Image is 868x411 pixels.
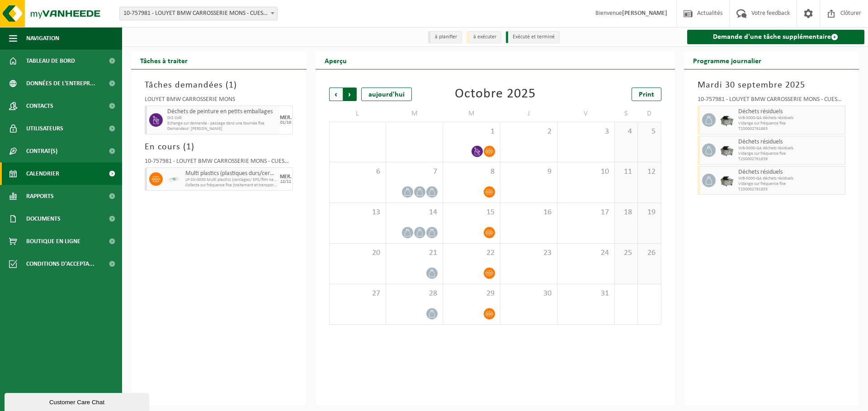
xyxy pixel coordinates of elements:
[720,113,734,127] img: WB-5000-GAL-GY-01
[185,170,277,177] span: Multi plastics (plastiques durs/cerclages/EPS/film naturel/film mélange/PMC)
[738,169,843,176] span: Déchets résiduels
[386,106,443,122] td: M
[26,117,63,140] span: Utilisateurs
[720,143,734,157] img: WB-5000-GAL-GY-01
[639,91,654,98] span: Print
[698,97,846,106] div: 10-757981 - LOUYET BMW CARROSSERIE MONS - CUESMES
[632,88,661,101] a: Print
[562,127,609,137] span: 3
[26,27,59,50] span: Navigation
[145,79,293,92] h3: Tâches demandées ( )
[329,88,343,101] span: Précédent
[334,289,381,299] span: 27
[738,151,843,157] span: Vidange sur fréquence fixe
[448,208,495,217] span: 15
[467,31,501,43] li: à exécuter
[26,162,59,185] span: Calendrier
[167,172,181,186] img: LP-SK-00500-LPE-16
[738,108,843,115] span: Déchets résiduels
[738,115,843,121] span: WB-5000-GA déchets résiduels
[448,127,495,137] span: 1
[557,106,614,122] td: V
[642,248,656,258] span: 26
[562,167,609,177] span: 10
[505,208,552,217] span: 16
[119,7,278,20] span: 10-757981 - LOUYET BMW CARROSSERIE MONS - CUESMES
[642,127,656,137] span: 5
[5,391,151,411] iframe: chat widget
[26,185,54,208] span: Rapports
[185,183,277,188] span: Collecte sur fréquence fixe (traitement et transport inclus)
[720,174,734,187] img: WB-5000-GAL-GY-01
[428,31,462,43] li: à planifier
[26,208,61,230] span: Documents
[443,106,500,122] td: M
[334,208,381,217] span: 13
[280,120,291,125] div: 01/10
[562,208,609,217] span: 17
[455,88,536,101] div: Octobre 2025
[334,167,381,177] span: 6
[167,121,277,126] span: Echange sur demande - passage dans une tournée fixe
[619,248,633,258] span: 25
[167,108,277,115] span: Déchets de peinture en petits emballages
[687,30,865,44] a: Demande d'une tâche supplémentaire
[738,176,843,181] span: WB-5000-GA déchets résiduels
[505,167,552,177] span: 9
[506,31,560,43] li: Exécuté et terminé
[391,289,438,299] span: 28
[280,174,292,180] div: MER.
[361,88,412,101] div: aujourd'hui
[280,115,292,120] div: MER.
[448,248,495,258] span: 22
[145,97,293,106] div: LOUYET BMW CARROSSERIE MONS
[343,88,357,101] span: Suivant
[120,7,277,20] span: 10-757981 - LOUYET BMW CARROSSERIE MONS - CUESMES
[642,208,656,217] span: 19
[615,106,638,122] td: S
[738,181,843,187] span: Vidange sur fréquence fixe
[26,50,75,72] span: Tableau de bord
[619,127,633,137] span: 4
[505,248,552,258] span: 23
[167,126,277,132] span: Demandeur: [PERSON_NAME]
[145,158,293,167] div: 10-757981 - LOUYET BMW CARROSSERIE MONS - CUESMES
[280,180,291,184] div: 12/11
[738,146,843,151] span: WB-5000-GA déchets résiduels
[619,167,633,177] span: 11
[229,81,234,90] span: 1
[26,140,57,162] span: Contrat(s)
[562,289,609,299] span: 31
[500,106,557,122] td: J
[738,139,843,146] span: Déchets résiduels
[391,208,438,217] span: 14
[145,140,293,154] h3: En cours ( )
[505,127,552,137] span: 2
[448,167,495,177] span: 8
[738,187,843,192] span: T250002761855
[562,248,609,258] span: 24
[26,253,94,275] span: Conditions d'accepta...
[684,51,770,69] h2: Programme journalier
[131,51,197,69] h2: Tâches à traiter
[642,167,656,177] span: 12
[26,95,53,117] span: Contacts
[316,51,356,69] h2: Aperçu
[622,10,667,17] strong: [PERSON_NAME]
[329,106,386,122] td: L
[26,230,80,253] span: Boutique en ligne
[167,115,277,121] span: DIS Colli
[186,143,191,152] span: 1
[334,248,381,258] span: 20
[619,208,633,217] span: 18
[391,248,438,258] span: 21
[698,79,846,92] h3: Mardi 30 septembre 2025
[738,126,843,132] span: T250002761863
[638,106,661,122] td: D
[738,157,843,162] span: T250002761839
[448,289,495,299] span: 29
[738,121,843,126] span: Vidange sur fréquence fixe
[185,177,277,183] span: LP-SK-0050 Multi plastics (cerclages/ EPS/film naturel /film
[505,289,552,299] span: 30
